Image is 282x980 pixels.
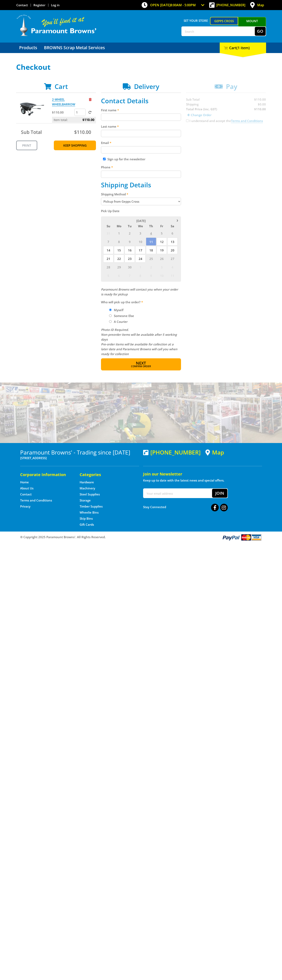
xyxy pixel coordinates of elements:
[16,43,40,53] a: Go to the Products page
[238,17,266,32] a: Mount [PERSON_NAME]
[212,489,227,498] button: Join
[101,300,181,304] label: Who will pick up the order?
[101,130,181,137] input: Please enter your last name.
[181,17,210,24] span: Set your store
[143,502,228,512] div: Stay Connected
[20,472,72,477] h5: Corporate Information
[157,254,167,263] span: 26
[20,492,32,496] a: Go to the Contact page
[167,238,178,246] span: 13
[112,318,129,325] label: A Courier
[167,229,178,237] span: 6
[125,238,135,246] span: 9
[101,287,178,296] em: Paramount Browns will contact you when your order is ready for pickup
[16,141,37,150] a: Print
[157,271,167,279] span: 10
[109,320,112,323] input: Please select who will pick up the order.
[101,108,181,113] label: First name
[125,271,135,279] span: 7
[103,254,113,263] span: 21
[101,209,181,213] label: Pick Up Date
[80,522,94,527] a: Go to the Gift Cards page
[143,449,201,456] div: [PHONE_NUMBER]
[167,254,178,263] span: 27
[82,117,94,123] span: $110.00
[146,223,156,229] span: Th
[125,223,135,229] span: Tu
[143,478,262,483] p: Keep up to date with the latest news and special offers.
[21,129,42,135] span: Sub Total
[16,14,97,36] img: Paramount Browns'
[107,157,145,161] label: Sign up for the newsletter
[236,45,250,50] span: (1 item)
[157,263,167,271] span: 3
[167,223,178,229] span: Sa
[41,43,108,53] a: Go to the BROWNS Scrap Metal Services page
[110,365,172,368] span: Confirm order
[114,263,124,271] span: 29
[114,229,124,237] span: 1
[135,254,146,263] span: 24
[103,223,113,229] span: Su
[114,223,124,229] span: Mo
[54,141,96,150] a: Keep Shopping
[80,480,94,484] a: Go to the Hardware page
[80,472,131,477] h5: Categories
[146,246,156,254] span: 18
[20,486,33,490] a: Go to the About Us page
[143,471,262,477] h5: Join our Newsletter
[125,254,135,263] span: 23
[167,246,178,254] span: 20
[210,17,238,25] a: Gepps Cross
[135,263,146,271] span: 1
[146,254,156,263] span: 25
[135,246,146,254] span: 17
[101,358,181,370] button: Next Confirm order
[101,97,181,105] h2: Contact Details
[170,3,196,7] span: 8:00am - 5:00pm
[80,492,100,496] a: Go to the Steel Supplies page
[80,498,91,503] a: Go to the Storage page
[52,110,74,115] p: $110.00
[222,534,262,541] img: PayPal, Mastercard, Visa accepted
[20,456,139,460] p: [STREET_ADDRESS]
[146,271,156,279] span: 9
[125,246,135,254] span: 16
[157,223,167,229] span: Fr
[157,238,167,246] span: 12
[144,489,212,498] input: Your email address
[146,263,156,271] span: 2
[51,3,60,7] a: Log in
[136,219,146,223] span: [DATE]
[114,246,124,254] span: 15
[112,307,125,313] label: Myself
[101,192,181,197] label: Shipping Method
[125,229,135,237] span: 2
[146,238,156,246] span: 11
[135,229,146,237] span: 3
[101,198,181,205] select: Please select a shipping method.
[101,124,181,129] label: Last name
[80,504,103,509] a: Go to the Timber Supplies page
[103,229,113,237] span: 31
[205,449,224,456] a: View a map of Gepps Cross location
[167,263,178,271] span: 4
[52,97,75,106] a: 2-WHEEL WHEELBARROW
[220,43,266,53] div: Cart
[136,360,146,366] span: Next
[16,3,28,7] a: Go to the Contact page
[135,238,146,246] span: 10
[150,3,196,7] span: OPEN [DATE]
[20,504,30,509] a: Go to the Privacy page
[103,271,113,279] span: 5
[16,534,266,541] div: ® Copyright 2025 Paramount Browns'. All Rights Reserved.
[109,314,112,317] input: Please select who will pick up the order.
[125,263,135,271] span: 30
[80,516,93,521] a: Go to the Skip Bins page
[134,82,159,91] span: Delivery
[16,63,266,71] h1: Checkout
[101,140,181,145] label: Email
[255,27,266,36] button: Go
[101,146,181,153] input: Please enter your email address.
[20,480,29,484] a: Go to the Home page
